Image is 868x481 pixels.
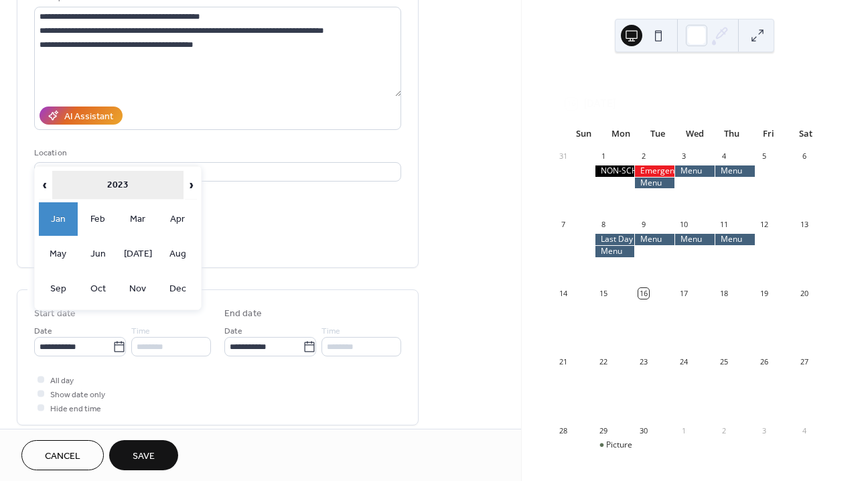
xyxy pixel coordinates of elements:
[595,165,635,177] div: NON-SCHOOL DAY
[750,121,787,147] div: Fri
[719,220,729,230] div: 11
[639,121,676,147] div: Tue
[678,288,689,298] div: 17
[595,234,635,245] div: Last Day to Place Scholastic Book Orders
[159,202,198,236] td: Apr
[50,402,101,416] span: Hide end time
[119,202,157,236] td: Mar
[638,425,648,435] div: 30
[799,357,809,367] div: 27
[674,234,715,245] div: Menu
[759,425,769,435] div: 3
[599,288,609,298] div: 15
[678,357,689,367] div: 24
[638,288,648,298] div: 16
[39,272,78,305] td: Sep
[715,165,755,177] div: Menu
[638,151,648,161] div: 2
[52,171,184,200] th: 2023
[634,234,674,245] div: Menu
[634,178,674,189] div: Menu
[559,288,569,298] div: 14
[131,324,150,338] span: Time
[119,237,157,271] td: [DATE]
[674,165,715,177] div: Menu
[678,425,689,435] div: 1
[638,220,648,230] div: 9
[559,220,569,230] div: 7
[595,246,635,257] div: Menu
[788,121,824,147] div: Sat
[50,374,74,388] span: All day
[799,220,809,230] div: 13
[799,288,809,298] div: 20
[159,272,198,305] td: Dec
[34,146,399,160] div: Location
[638,357,648,367] div: 23
[21,440,104,470] button: Cancel
[799,151,809,161] div: 6
[109,440,178,470] button: Save
[79,272,118,305] td: Oct
[224,307,262,321] div: End date
[34,324,52,338] span: Date
[186,171,196,198] span: ›
[759,151,769,161] div: 5
[719,288,729,298] div: 18
[34,307,76,321] div: Start date
[759,288,769,298] div: 19
[79,237,118,271] td: Jun
[678,220,689,230] div: 10
[40,171,50,198] span: ‹
[595,439,635,451] div: Picture Day
[321,324,340,338] span: Time
[606,439,649,451] div: Picture Day
[799,425,809,435] div: 4
[119,272,157,305] td: Nov
[713,121,750,147] div: Thu
[599,357,609,367] div: 22
[565,121,602,147] div: Sun
[159,237,198,271] td: Aug
[39,237,78,271] td: May
[599,151,609,161] div: 1
[39,202,78,236] td: Jan
[676,121,713,147] div: Wed
[719,425,729,435] div: 2
[759,357,769,367] div: 26
[602,121,639,147] div: Mon
[719,357,729,367] div: 25
[715,234,755,245] div: Menu
[759,220,769,230] div: 12
[224,324,242,338] span: Date
[133,450,155,464] span: Save
[559,357,569,367] div: 21
[559,151,569,161] div: 31
[40,107,123,125] button: AI Assistant
[50,388,105,402] span: Show date only
[719,151,729,161] div: 4
[79,202,118,236] td: Feb
[559,425,569,435] div: 28
[64,110,113,124] div: AI Assistant
[634,165,674,177] div: Emergency Food Kits are Due Today!
[678,151,689,161] div: 3
[555,72,835,88] div: [DATE]
[599,220,609,230] div: 8
[599,425,609,435] div: 29
[45,450,80,464] span: Cancel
